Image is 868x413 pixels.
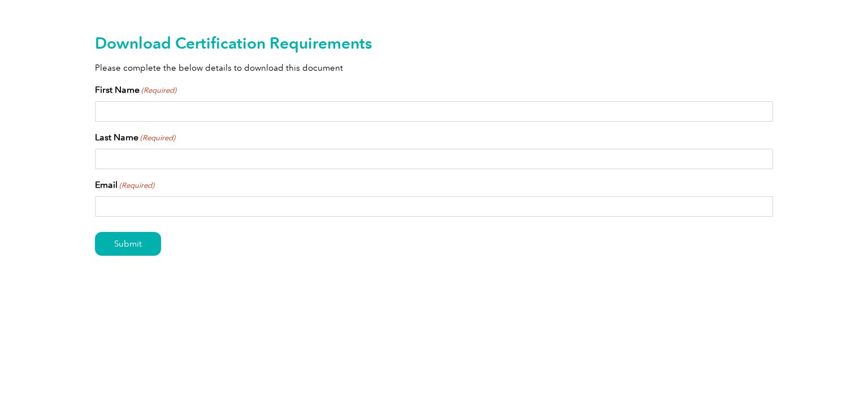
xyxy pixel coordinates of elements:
label: Email [95,178,154,192]
label: Last Name [95,131,175,144]
label: First Name [95,83,176,97]
span: (Required) [119,180,155,191]
span: (Required) [140,132,176,144]
h2: Download Certification Requirements [95,34,773,52]
p: Please complete the below details to download this document [95,62,773,74]
input: Submit [95,232,161,256]
span: (Required) [141,85,177,96]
